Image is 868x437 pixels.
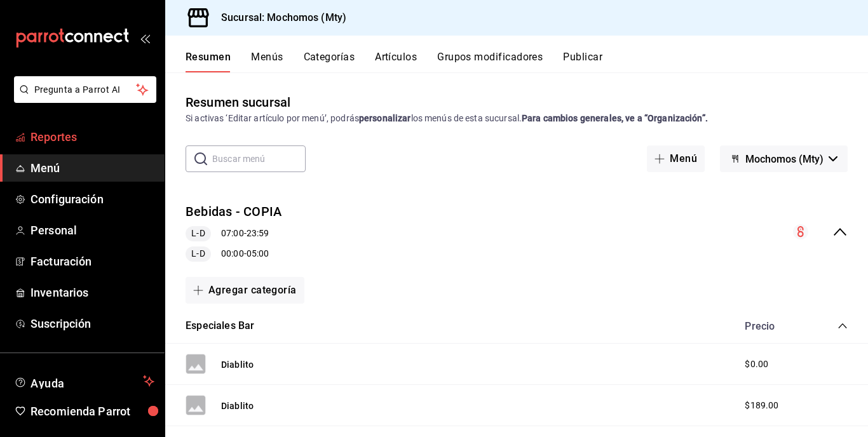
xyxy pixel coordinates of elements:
button: Menús [251,51,283,72]
button: Agregar categoría [186,277,304,304]
span: $0.00 [745,358,768,371]
button: Especiales Bar [186,319,254,333]
div: Si activas ‘Editar artículo por menú’, podrás los menús de esta sucursal. [186,112,848,125]
span: Pregunta a Parrot AI [34,83,137,97]
button: Grupos modificadores [437,51,543,72]
button: Artículos [375,51,417,72]
span: Ayuda [31,373,138,389]
div: 00:00 - 05:00 [186,246,281,262]
span: Menú [31,159,154,177]
span: L-D [186,227,210,240]
span: $189.00 [745,399,778,412]
button: Resumen [186,51,231,72]
span: Suscripción [31,315,154,332]
span: Reportes [31,128,154,145]
span: Mochomos (Mty) [745,153,824,165]
button: open_drawer_menu [140,33,150,43]
button: Pregunta a Parrot AI [14,76,156,103]
strong: personalizar [359,113,411,123]
button: Bebidas - COPIA [186,203,281,221]
button: Mochomos (Mty) [720,145,848,172]
div: Resumen sucursal [186,93,290,112]
span: Recomienda Parrot [31,403,154,420]
button: collapse-category-row [837,321,848,331]
h3: Sucursal: Mochomos (Mty) [211,10,346,25]
button: Publicar [563,51,602,72]
button: Diablito [221,400,254,412]
div: navigation tabs [186,51,868,72]
input: Buscar menú [212,146,306,171]
span: Personal [31,222,154,239]
div: collapse-menu-row [165,192,868,272]
span: Facturación [31,253,154,270]
a: Pregunta a Parrot AI [9,92,156,105]
span: Configuración [31,191,154,208]
button: Menú [647,145,705,172]
button: Diablito [221,358,254,371]
div: Precio [732,320,813,332]
span: L-D [186,247,210,260]
div: 07:00 - 23:59 [186,226,281,241]
button: Categorías [304,51,355,72]
strong: Para cambios generales, ve a “Organización”. [522,113,708,123]
span: Inventarios [31,284,154,301]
